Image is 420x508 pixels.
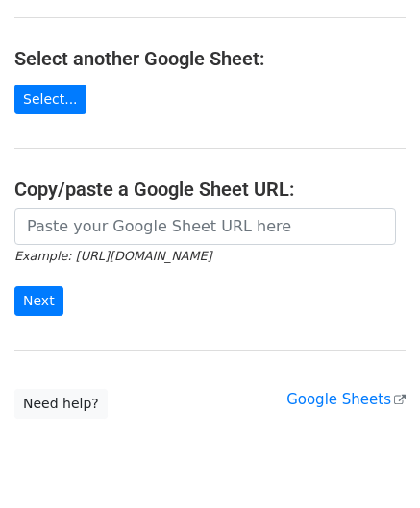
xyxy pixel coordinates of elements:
[14,286,63,316] input: Next
[14,178,406,201] h4: Copy/paste a Google Sheet URL:
[286,391,406,408] a: Google Sheets
[14,389,108,419] a: Need help?
[14,47,406,70] h4: Select another Google Sheet:
[324,416,420,508] iframe: Chat Widget
[14,208,396,245] input: Paste your Google Sheet URL here
[14,85,86,114] a: Select...
[14,249,211,263] small: Example: [URL][DOMAIN_NAME]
